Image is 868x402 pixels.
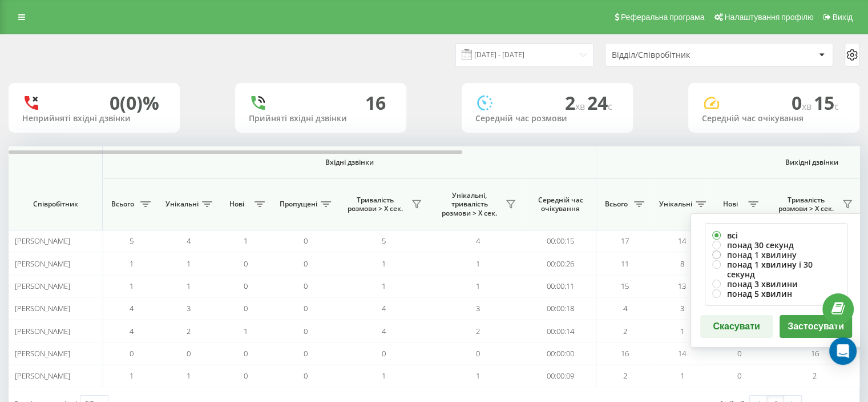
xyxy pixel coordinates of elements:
span: 15 [621,281,629,291]
span: 13 [678,281,686,291]
label: понад 3 хвилини [712,279,840,289]
div: Середній час розмови [475,114,619,124]
span: 4 [382,326,386,336]
span: [PERSON_NAME] [15,371,70,381]
span: 1 [680,326,684,336]
span: 1 [476,371,480,381]
span: [PERSON_NAME] [15,236,70,246]
span: 0 [130,348,134,359]
span: 14 [678,348,686,359]
span: 0 [304,371,308,381]
span: хв [802,100,814,113]
span: [PERSON_NAME] [15,281,70,291]
span: 0 [737,348,741,359]
span: 1 [187,281,191,291]
button: Скасувати [700,315,773,338]
span: 1 [244,326,248,336]
td: 00:00:11 [525,275,596,297]
span: 5 [130,236,134,246]
td: 00:00:00 [525,343,596,365]
span: 1 [382,371,386,381]
span: [PERSON_NAME] [15,348,70,359]
span: 0 [382,348,386,359]
span: 0 [187,348,191,359]
td: 00:00:18 [525,297,596,320]
span: Всього [602,200,631,209]
span: 1 [130,281,134,291]
span: 1 [187,371,191,381]
span: 0 [304,303,308,313]
label: понад 30 секунд [712,240,840,250]
span: 0 [244,348,248,359]
span: Унікальні [659,200,692,209]
span: 0 [244,258,248,269]
div: Відділ/Співробітник [612,50,748,60]
label: понад 1 хвилину і 30 секунд [712,260,840,279]
span: 4 [382,303,386,313]
span: Унікальні, тривалість розмови > Х сек. [437,191,502,218]
label: понад 1 хвилину [712,250,840,260]
span: 2 [813,371,817,381]
span: Пропущені [280,200,317,209]
span: Реферальна програма [621,13,705,22]
span: 11 [621,258,629,269]
button: Застосувати [780,315,852,338]
span: Нові [716,200,745,209]
span: 4 [623,303,627,313]
span: 16 [811,348,819,359]
span: 0 [244,281,248,291]
span: Вхідні дзвінки [132,158,566,167]
td: 00:00:09 [525,365,596,387]
span: Тривалість розмови > Х сек. [342,196,408,213]
label: всі [712,230,840,240]
span: 0 [304,326,308,336]
span: 4 [130,326,134,336]
span: 3 [680,303,684,313]
span: 0 [304,281,308,291]
span: 2 [476,326,480,336]
span: 14 [678,236,686,246]
span: 2 [623,326,627,336]
span: 1 [187,258,191,269]
span: 0 [244,371,248,381]
span: 4 [476,236,480,246]
span: 16 [621,348,629,359]
span: Нові [223,200,251,209]
span: [PERSON_NAME] [15,303,70,313]
span: 0 [304,348,308,359]
span: 5 [382,236,386,246]
td: 00:00:14 [525,320,596,342]
span: 8 [680,258,684,269]
span: 0 [792,90,814,115]
span: 1 [680,371,684,381]
span: 4 [187,236,191,246]
div: Прийняті вхідні дзвінки [249,114,393,124]
label: понад 5 хвилин [712,289,840,298]
span: Тривалість розмови > Х сек. [773,196,839,213]
div: Середній час очікування [702,114,846,124]
span: хв [575,100,587,113]
span: 3 [476,303,480,313]
span: 0 [304,258,308,269]
span: Всього [108,200,137,209]
span: 0 [244,303,248,313]
span: Співробітник [18,200,92,209]
td: 00:00:26 [525,252,596,274]
span: 1 [476,281,480,291]
span: 1 [130,258,134,269]
span: 1 [382,281,386,291]
span: [PERSON_NAME] [15,258,70,269]
div: 16 [365,92,386,114]
div: Неприйняті вхідні дзвінки [22,114,166,124]
span: 0 [476,348,480,359]
span: Унікальні [165,200,199,209]
span: 2 [623,371,627,381]
span: 4 [130,303,134,313]
span: 0 [737,371,741,381]
span: 2 [187,326,191,336]
span: 0 [304,236,308,246]
span: [PERSON_NAME] [15,326,70,336]
span: c [834,100,839,113]
span: 24 [587,90,612,115]
span: 2 [565,90,587,115]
